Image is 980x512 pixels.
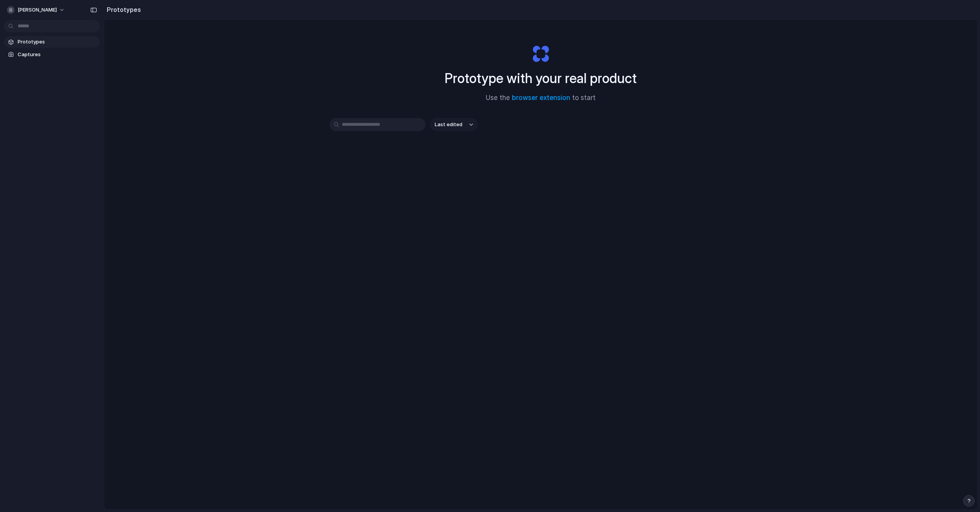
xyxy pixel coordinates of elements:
span: Prototypes [18,38,97,46]
a: Prototypes [4,36,100,48]
span: Captures [18,51,97,58]
span: Use the to start [486,93,596,103]
button: [PERSON_NAME] [4,4,69,16]
h2: Prototypes [104,5,141,14]
a: Captures [4,49,100,60]
span: [PERSON_NAME] [18,6,57,14]
h1: Prototype with your real product [445,68,637,88]
span: Last edited [435,121,462,128]
button: Last edited [430,118,478,131]
a: browser extension [512,94,570,102]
